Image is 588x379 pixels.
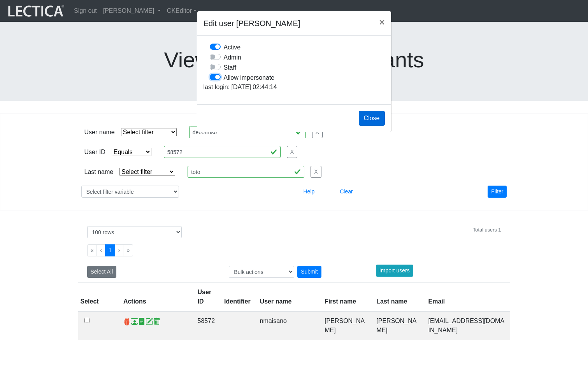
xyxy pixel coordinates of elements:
[204,82,385,92] p: last login: [DATE] 02:44:14
[224,62,237,72] label: Staff
[224,52,241,62] label: Admin
[204,18,300,29] h5: Edit user [PERSON_NAME]
[224,42,241,52] label: Active
[379,17,384,27] span: ×
[373,11,391,33] button: Close
[359,111,385,126] button: Close
[224,72,275,82] label: Allow impersonate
